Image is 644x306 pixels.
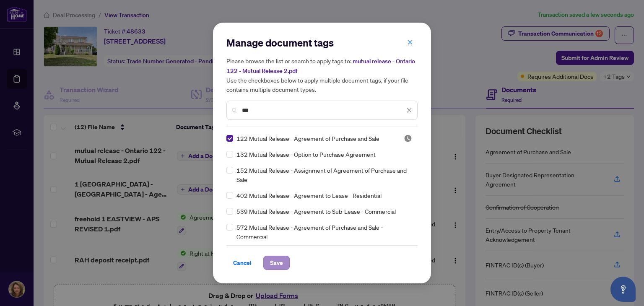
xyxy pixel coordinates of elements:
span: Cancel [233,256,252,270]
img: status [404,134,412,143]
span: 122 Mutual Release - Agreement of Purchase and Sale [236,134,379,143]
span: 572 Mutual Release - Agreement of Purchase and Sale - Commercial [236,223,413,241]
span: Pending Review [404,134,412,143]
span: 402 Mutual Release - Agreement to Lease - Residential [236,191,382,200]
h2: Manage document tags [226,36,418,49]
span: close [407,39,413,45]
button: Save [263,256,290,270]
h5: Please browse the list or search to apply tags to: Use the checkboxes below to apply multiple doc... [226,56,418,94]
span: close [406,107,412,113]
span: 132 Mutual Release - Option to Purchase Agreement [236,150,376,159]
span: 539 Mutual Release - Agreement to Sub-Lease - Commercial [236,207,396,216]
span: Save [270,256,283,270]
span: 152 Mutual Release - Assignment of Agreement of Purchase and Sale [236,166,413,184]
button: Open asap [610,277,636,302]
button: Cancel [226,256,258,270]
